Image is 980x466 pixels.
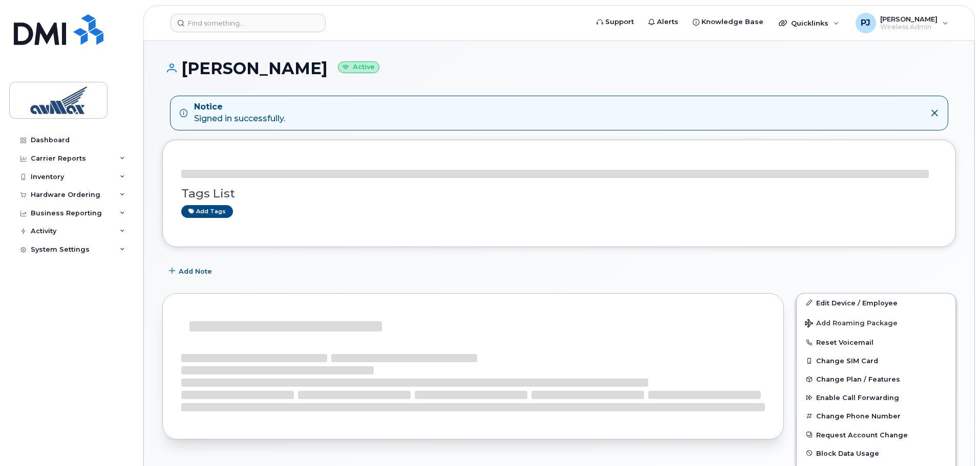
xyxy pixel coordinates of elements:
[181,187,937,200] h3: Tags List
[179,267,212,276] span: Add Note
[797,312,955,333] button: Add Roaming Package
[162,262,221,281] button: Add Note
[797,351,955,370] button: Change SIM Card
[338,61,379,73] small: Active
[797,388,955,407] button: Enable Call Forwarding
[797,294,955,312] a: Edit Device / Employee
[797,407,955,425] button: Change Phone Number
[816,375,900,383] span: Change Plan / Features
[181,205,233,218] a: Add tags
[194,101,285,113] strong: Notice
[805,319,898,329] span: Add Roaming Package
[797,370,955,388] button: Change Plan / Features
[797,333,955,351] button: Reset Voicemail
[194,101,285,125] div: Signed in successfully.
[816,394,899,402] span: Enable Call Forwarding
[162,59,956,77] h1: [PERSON_NAME]
[797,426,955,444] button: Request Account Change
[797,444,955,462] button: Block Data Usage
